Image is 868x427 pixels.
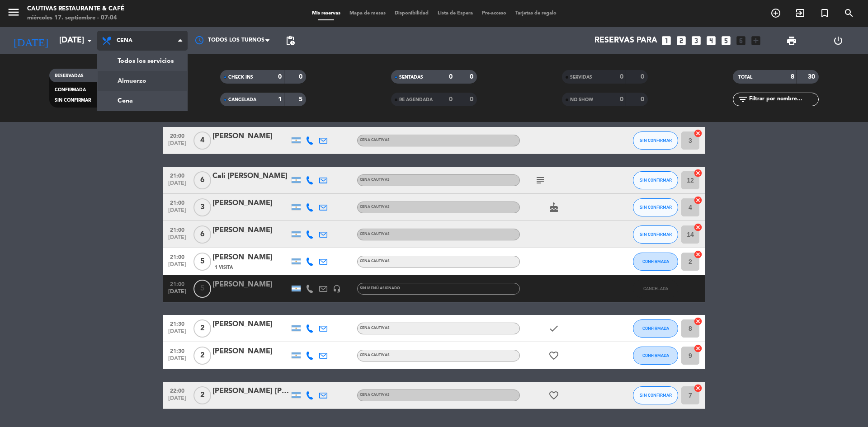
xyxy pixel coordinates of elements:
[693,169,703,178] i: cancel
[750,35,762,47] i: add_box
[285,35,296,46] span: pending_actions
[570,98,593,102] span: NO SHOW
[7,31,55,51] i: [DATE]
[193,319,211,338] span: 2
[633,131,678,150] button: SIN CONFIRMAR
[212,319,289,330] div: [PERSON_NAME]
[360,138,390,142] span: Cena Cautivas
[333,285,341,293] i: headset_mic
[477,11,511,16] span: Pre-acceso
[278,74,282,80] strong: 0
[390,11,433,16] span: Disponibilidad
[7,5,20,22] button: menu
[399,75,423,80] span: SENTADAS
[770,8,781,19] i: add_circle_outline
[360,178,390,182] span: Cena Cautivas
[166,318,189,328] span: 21:30
[307,11,345,16] span: Mis reservas
[795,8,806,19] i: exit_to_app
[212,279,289,291] div: [PERSON_NAME]
[212,346,289,357] div: [PERSON_NAME]
[84,35,95,46] i: arrow_drop_down
[633,253,678,271] button: CONFIRMADA
[212,385,289,397] div: [PERSON_NAME] [PERSON_NAME]
[166,289,189,299] span: [DATE]
[360,393,390,397] span: Cena Cautivas
[193,131,211,150] span: 4
[360,232,390,236] span: Cena Cautivas
[633,198,678,216] button: SIN CONFIRMAR
[27,5,124,14] div: Cautivas Restaurante & Café
[737,94,748,105] i: filter_list
[641,74,646,80] strong: 0
[212,225,289,236] div: [PERSON_NAME]
[299,74,304,80] strong: 0
[166,197,189,207] span: 21:00
[360,259,390,263] span: Cena Cautivas
[693,344,703,353] i: cancel
[693,250,703,259] i: cancel
[360,286,400,290] span: Sin menú asignado
[433,11,477,16] span: Lista de Espera
[748,94,818,104] input: Filtrar por nombre...
[212,170,289,182] div: Cali [PERSON_NAME]
[660,35,672,47] i: looks_one
[693,223,703,232] i: cancel
[228,75,253,80] span: CHECK INS
[193,198,211,216] span: 3
[633,280,678,298] button: CANCELADA
[642,259,669,264] span: CONFIRMADA
[844,8,854,19] i: search
[193,386,211,404] span: 2
[720,35,732,47] i: looks_5
[470,74,475,80] strong: 0
[166,141,189,151] span: [DATE]
[690,35,702,47] i: looks_3
[299,96,304,103] strong: 5
[55,98,91,103] span: SIN CONFIRMAR
[819,8,830,19] i: turned_in_not
[166,356,189,366] span: [DATE]
[212,131,289,142] div: [PERSON_NAME]
[360,326,390,330] span: Cena Cautivas
[640,232,672,237] span: SIN CONFIRMAR
[166,251,189,262] span: 21:00
[640,178,672,183] span: SIN CONFIRMAR
[470,96,475,103] strong: 0
[166,224,189,235] span: 21:00
[278,96,282,103] strong: 1
[98,71,187,91] a: Almuerzo
[193,280,211,298] span: 5
[791,74,794,80] strong: 8
[228,98,256,102] span: CANCELADA
[27,14,124,23] div: miércoles 17. septiembre - 07:04
[548,323,559,334] i: check
[641,96,646,103] strong: 0
[166,395,189,406] span: [DATE]
[633,319,678,338] button: CONFIRMADA
[693,129,703,138] i: cancel
[511,11,561,16] span: Tarjetas de regalo
[833,35,844,46] i: power_settings_new
[55,88,86,92] span: CONFIRMADA
[166,207,189,218] span: [DATE]
[640,138,672,143] span: SIN CONFIRMAR
[7,5,20,19] i: menu
[98,91,187,111] a: Cena
[360,353,390,357] span: Cena Cautivas
[212,197,289,209] div: [PERSON_NAME]
[643,286,668,291] span: CANCELADA
[166,262,189,272] span: [DATE]
[738,75,752,80] span: TOTAL
[449,74,453,80] strong: 0
[449,96,453,103] strong: 0
[815,27,861,54] div: LOG OUT
[594,36,657,45] span: Reservas para
[535,175,546,186] i: subject
[193,253,211,271] span: 5
[166,235,189,245] span: [DATE]
[166,130,189,141] span: 20:00
[705,35,717,47] i: looks_4
[808,74,817,80] strong: 30
[98,51,187,71] a: Todos los servicios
